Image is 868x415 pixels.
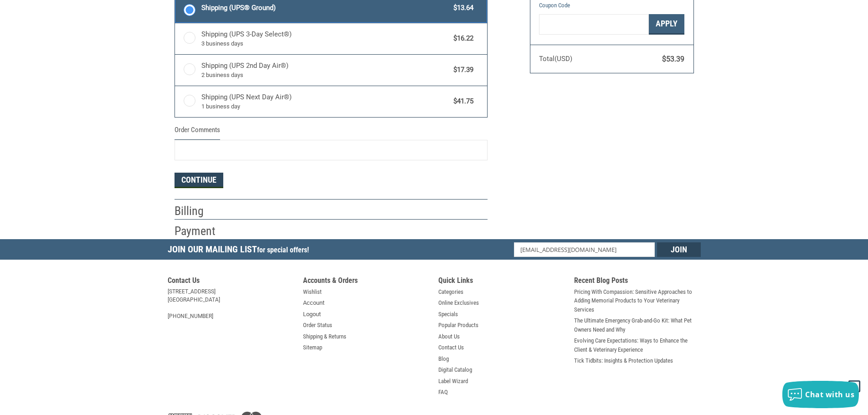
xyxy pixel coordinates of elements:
[438,276,565,287] h5: Quick Links
[303,343,322,352] a: Sitemap
[539,2,570,9] a: Coupon Code
[649,14,684,35] button: Apply
[449,65,474,75] span: $17.39
[303,310,321,319] a: Logout
[168,239,313,262] h5: Join Our Mailing List
[201,102,449,111] span: 1 business day
[657,242,701,257] input: Join
[438,377,468,386] a: Label Wizard
[539,55,572,63] span: Total (USD)
[303,287,322,297] a: Wishlist
[449,96,474,107] span: $41.75
[201,29,449,48] span: Shipping (UPS 3-Day Select®)
[438,343,464,352] a: Contact Us
[175,204,228,219] h2: Billing
[574,276,701,287] h5: Recent Blog Posts
[303,276,430,287] h5: Accounts & Orders
[782,381,859,408] button: Chat with us
[514,242,655,257] input: Email
[438,310,458,319] a: Specials
[175,224,228,239] h2: Payment
[574,287,701,314] a: Pricing With Compassion: Sensitive Approaches to Adding Memorial Products to Your Veterinary Serv...
[449,33,474,44] span: $16.22
[662,55,684,63] span: $53.39
[303,321,332,330] a: Order Status
[574,316,701,334] a: The Ultimate Emergency Grab-and-Go Kit: What Pet Owners Need and Why
[201,61,449,80] span: Shipping (UPS 2nd Day Air®)
[438,321,478,330] a: Popular Products
[574,356,673,365] a: Tick Tidbits: Insights & Protection Updates
[449,3,474,13] span: $13.64
[201,92,449,111] span: Shipping (UPS Next Day Air®)
[438,388,448,397] a: FAQ
[574,336,701,354] a: Evolving Care Expectations: Ways to Enhance the Client & Veterinary Experience
[438,354,449,364] a: Blog
[168,287,294,320] address: [STREET_ADDRESS] [GEOGRAPHIC_DATA] [PHONE_NUMBER]
[201,39,449,48] span: 3 business days
[805,389,854,400] span: Chat with us
[303,332,346,341] a: Shipping & Returns
[175,173,223,188] button: Continue
[175,125,220,140] legend: Order Comments
[438,298,479,307] a: Online Exclusives
[438,332,460,341] a: About Us
[438,287,463,297] a: Categories
[201,71,449,80] span: 2 business days
[168,276,294,287] h5: Contact Us
[303,298,324,307] a: Account
[539,14,649,35] input: Gift Certificate or Coupon Code
[257,246,309,254] span: for special offers!
[438,365,472,374] a: Digital Catalog
[201,3,449,13] span: Shipping (UPS® Ground)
